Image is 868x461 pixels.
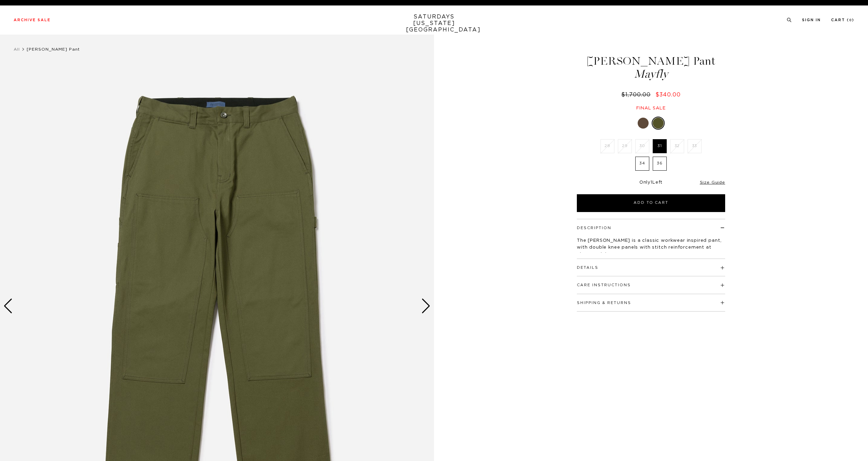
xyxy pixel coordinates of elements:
button: Details [577,266,598,269]
del: $1,700.00 [621,92,653,97]
button: Description [577,226,611,230]
span: [PERSON_NAME] Pant [27,47,80,51]
a: SATURDAYS[US_STATE][GEOGRAPHIC_DATA] [406,14,462,33]
div: Previous slide [3,299,13,314]
button: Care Instructions [577,283,631,287]
span: $340.00 [655,92,681,97]
div: Final sale [576,105,726,111]
label: 31 [653,139,667,153]
h1: [PERSON_NAME] Pant [576,55,726,80]
label: 34 [635,157,649,171]
a: Sign In [802,18,821,22]
span: Mayfly [576,68,726,80]
a: Cart (0) [831,18,854,22]
a: Archive Sale [14,18,51,22]
label: 36 [653,157,667,171]
button: Shipping & Returns [577,301,631,305]
p: The [PERSON_NAME] is a classic workwear inspired pant, with double knee panels with stitch reinfo... [577,237,725,258]
a: All [14,47,20,51]
div: Only Left [577,180,725,186]
button: Add to Cart [577,194,725,212]
div: Next slide [421,299,431,314]
a: Size Guide [700,180,725,184]
small: 0 [849,19,852,22]
span: 1 [651,180,652,185]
